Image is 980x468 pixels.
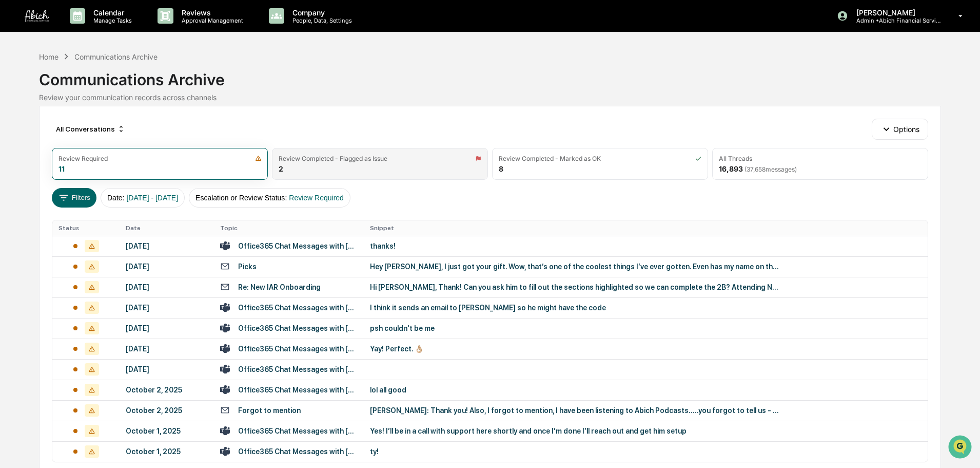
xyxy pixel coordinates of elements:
[52,220,119,236] th: Status
[39,93,940,102] div: Review your communication records across channels
[370,447,780,456] div: ty!
[238,283,321,291] div: Re: New IAR Onboarding
[70,125,131,144] a: 🗄️Attestations
[279,164,283,173] div: 2
[238,242,358,250] div: Office365 Chat Messages with [PERSON_NAME], [PERSON_NAME] on [DATE]
[255,155,262,162] img: icon
[126,242,208,250] div: [DATE]
[238,365,358,373] div: Office365 Chat Messages with [PERSON_NAME], [PERSON_NAME], [PERSON_NAME], [PERSON_NAME], [PERSON_...
[126,427,208,435] div: October 1, 2025
[120,220,214,236] th: Date
[238,427,358,435] div: Office365 Chat Messages with [PERSON_NAME], [PERSON_NAME] on [DATE]
[126,283,208,291] div: [DATE]
[189,188,350,208] button: Escalation or Review Status:Review Required
[238,345,358,353] div: Office365 Chat Messages with [PERSON_NAME], [PERSON_NAME] on [DATE]
[370,406,780,415] div: [PERSON_NAME]: Thank you! Also, I forgot to mention, I have been listening to Abich Podcasts........
[72,174,124,182] a: Powered byPylon
[126,263,208,271] div: [DATE]
[85,129,127,140] span: Attestations
[499,164,503,173] div: 8
[10,130,18,139] div: 🖐️
[848,17,944,24] p: Admin • Abich Financial Services
[370,386,780,394] div: lol all good
[173,8,248,17] p: Reviews
[39,62,940,89] div: Communications Archive
[238,263,257,271] div: Picks
[238,447,358,456] div: Office365 Chat Messages with [PERSON_NAME], [PERSON_NAME], [PERSON_NAME], [PERSON_NAME], [PERSON_...
[126,365,208,373] div: [DATE]
[35,79,168,89] div: Start new chat
[39,52,58,61] div: Home
[21,149,65,159] span: Data Lookup
[848,8,944,17] p: [PERSON_NAME]
[52,188,96,208] button: Filters
[370,283,780,291] div: Hi [PERSON_NAME], Thank! Can you ask him to fill out the sections highlighted so we can complete ...
[10,150,18,158] div: 🔎
[284,17,357,24] p: People, Data, Settings
[10,79,29,97] img: 1746055101610-c473b297-6a78-478c-a979-82029cc54cd1
[6,145,69,163] a: 🔎Data Lookup
[284,8,357,17] p: Company
[238,304,358,312] div: Office365 Chat Messages with [PERSON_NAME], [PERSON_NAME] on [DATE]
[126,324,208,332] div: [DATE]
[370,304,780,312] div: I think it sends an email to [PERSON_NAME] so he might have the code
[74,52,158,61] div: Communications Archive
[74,130,83,139] div: 🗄️
[719,164,797,173] div: 16,893
[126,345,208,353] div: [DATE]
[35,89,130,97] div: We're available if you need us!
[6,125,70,144] a: 🖐️Preclearance
[475,155,481,162] img: icon
[58,164,65,173] div: 11
[58,155,108,162] div: Review Required
[370,263,780,271] div: Hey [PERSON_NAME], I just got your gift. Wow, that’s one of the coolest things I’ve ever gotten. ...
[238,406,301,415] div: Forgot to mention
[370,242,780,250] div: thanks!
[10,22,187,38] p: How can we help?
[126,406,208,415] div: October 2, 2025
[947,434,975,462] iframe: Open customer support
[126,304,208,312] div: [DATE]
[52,121,129,137] div: All Conversations
[126,447,208,456] div: October 1, 2025
[174,82,187,94] button: Start new chat
[695,155,701,162] img: icon
[126,194,178,202] span: [DATE] - [DATE]
[85,8,137,17] p: Calendar
[499,155,601,162] div: Review Completed - Marked as OK
[126,386,208,394] div: October 2, 2025
[102,174,124,182] span: Pylon
[364,220,928,236] th: Snippet
[101,188,185,208] button: Date:[DATE] - [DATE]
[719,155,752,162] div: All Threads
[370,324,780,332] div: psh couldn't be me
[25,10,49,22] img: logo
[238,386,358,394] div: Office365 Chat Messages with [PERSON_NAME], [PERSON_NAME] on [DATE]
[21,129,66,140] span: Preclearance
[85,17,137,24] p: Manage Tasks
[872,119,928,139] button: Options
[214,220,364,236] th: Topic
[279,155,387,162] div: Review Completed - Flagged as Issue
[173,17,248,24] p: Approval Management
[370,427,780,435] div: Yes! I’ll be in a call with support here shortly and once I’m done I’ll reach out and get him setup
[744,165,797,173] span: ( 37,658 messages)
[370,345,780,353] div: Yay! Perfect. 👌🏼
[289,194,344,202] span: Review Required
[238,324,358,332] div: Office365 Chat Messages with [PERSON_NAME], [PERSON_NAME] [PERSON_NAME], [PERSON_NAME], [PERSON_N...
